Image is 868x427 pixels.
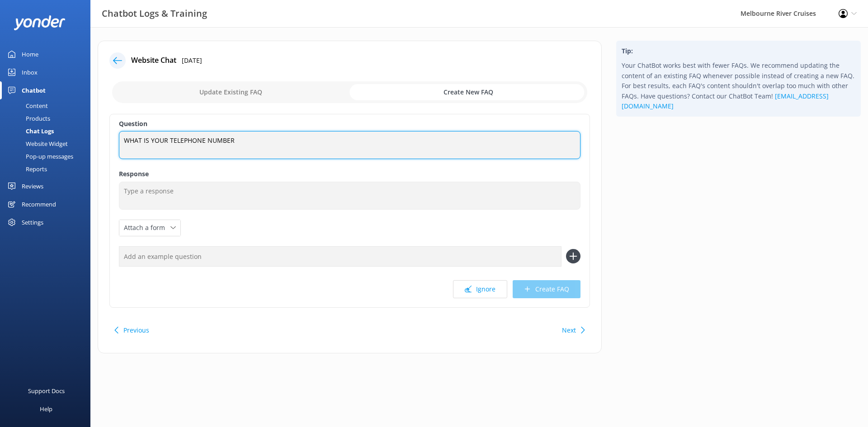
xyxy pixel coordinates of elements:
a: Reports [5,163,90,175]
button: Previous [123,321,149,339]
p: [DATE] [182,56,202,66]
img: yonder-white-logo.png [14,15,66,30]
h4: Tip: [622,46,855,56]
button: Ignore [453,280,507,298]
span: Attach a form [124,223,170,233]
div: Reviews [22,177,43,195]
a: Chat Logs [5,125,90,137]
h4: Website Chat [131,55,176,66]
input: Add an example question [119,246,561,267]
a: Content [5,99,90,112]
label: Question [119,119,580,129]
div: Support Docs [28,382,65,400]
div: Content [5,99,48,112]
h3: Chatbot Logs & Training [102,6,207,21]
p: Your ChatBot works best with fewer FAQs. We recommend updating the content of an existing FAQ whe... [622,61,855,111]
div: Pop-up messages [5,150,73,163]
a: [EMAIL_ADDRESS][DOMAIN_NAME] [622,92,829,110]
div: Recommend [22,195,56,213]
div: Website Widget [5,137,68,150]
a: Website Widget [5,137,90,150]
div: Reports [5,163,47,175]
div: Products [5,112,50,125]
a: Pop-up messages [5,150,90,163]
a: Products [5,112,90,125]
label: Response [119,169,580,179]
div: Inbox [22,63,38,81]
button: Next [562,321,576,339]
textarea: WHAT IS YOUR TELEPHONE NUMBER [119,131,580,159]
div: Home [22,45,38,63]
div: Help [40,400,52,418]
div: Settings [22,213,43,231]
div: Chat Logs [5,125,54,137]
div: Chatbot [22,81,46,99]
